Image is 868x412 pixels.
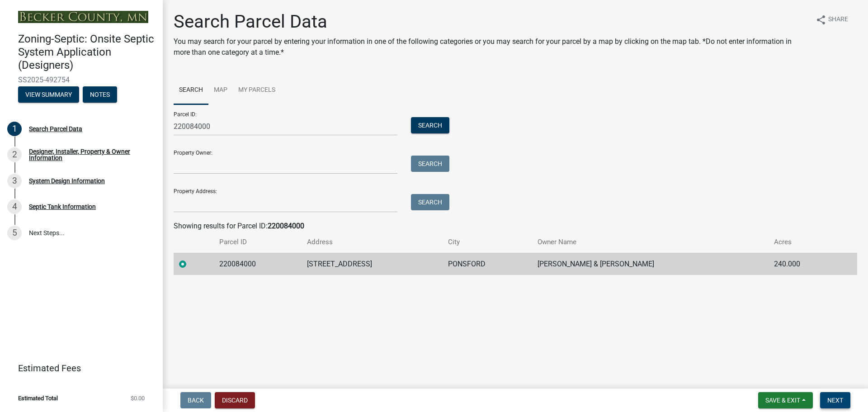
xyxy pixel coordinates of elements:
[18,11,148,23] img: Becker County, Minnesota
[765,397,800,404] span: Save & Exit
[7,359,148,377] a: Estimated Fees
[758,392,813,408] button: Save & Exit
[215,392,255,408] button: Discard
[174,221,857,232] div: Showing results for Parcel ID:
[7,147,22,162] div: 2
[443,253,532,275] td: PONSFORD
[83,86,117,103] button: Notes
[214,253,302,275] td: 220084000
[131,395,145,401] span: $0.00
[302,232,442,253] th: Address
[769,232,837,253] th: Acres
[174,11,808,33] h1: Search Parcel Data
[411,194,449,210] button: Search
[174,76,208,105] a: Search
[180,392,211,408] button: Back
[7,199,22,214] div: 4
[29,126,82,132] div: Search Parcel Data
[7,122,22,136] div: 1
[808,11,855,28] button: shareShare
[174,36,808,58] p: You may search for your parcel by entering your information in one of the following categories or...
[18,86,79,103] button: View Summary
[18,76,145,84] span: SS2025-492754
[29,148,148,161] div: Designer, Installer, Property & Owner Information
[18,33,156,71] h4: Zoning-Septic: Onsite Septic System Application (Designers)
[83,91,117,99] wm-modal-confirm: Notes
[411,117,449,133] button: Search
[302,253,442,275] td: [STREET_ADDRESS]
[29,204,96,210] div: Septic Tank Information
[7,226,22,240] div: 5
[816,14,826,25] i: share
[7,174,22,188] div: 3
[820,392,850,408] button: Next
[443,232,532,253] th: City
[188,397,204,404] span: Back
[532,232,769,253] th: Owner Name
[233,76,281,105] a: My Parcels
[18,91,79,99] wm-modal-confirm: Summary
[18,395,58,401] span: Estimated Total
[268,222,304,230] strong: 220084000
[411,156,449,172] button: Search
[827,397,843,404] span: Next
[29,178,105,184] div: System Design Information
[769,253,837,275] td: 240.000
[208,76,233,105] a: Map
[532,253,769,275] td: [PERSON_NAME] & [PERSON_NAME]
[828,14,848,25] span: Share
[214,232,302,253] th: Parcel ID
